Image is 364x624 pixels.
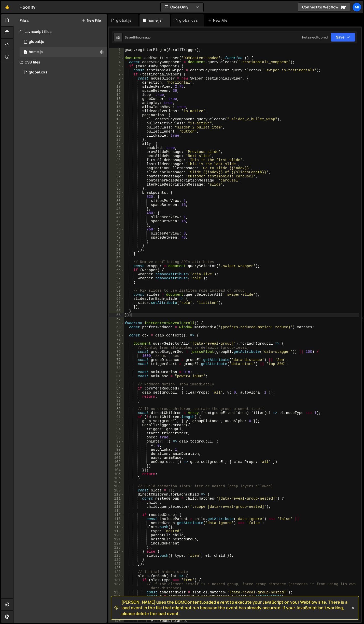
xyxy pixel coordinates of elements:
[109,244,124,248] div: 49
[24,50,27,55] span: 0
[109,272,124,276] div: 56
[109,256,124,260] div: 52
[109,590,124,594] div: 133
[109,611,124,615] div: 138
[208,18,229,23] div: New File
[109,248,124,252] div: 50
[109,558,124,562] div: 126
[109,350,124,354] div: 75
[109,439,124,444] div: 97
[109,464,124,468] div: 103
[109,142,124,146] div: 24
[109,362,124,366] div: 78
[109,554,124,558] div: 125
[109,517,124,521] div: 116
[109,333,124,337] div: 71
[109,615,124,619] div: 139
[109,56,124,60] div: 3
[109,48,124,52] div: 1
[109,550,124,554] div: 124
[109,289,124,293] div: 60
[109,174,124,178] div: 32
[20,47,107,57] div: 17338/48148.js
[109,207,124,211] div: 40
[109,529,124,533] div: 119
[109,240,124,244] div: 48
[109,162,124,166] div: 29
[109,264,124,268] div: 54
[109,301,124,305] div: 63
[109,305,124,309] div: 64
[109,297,124,301] div: 62
[109,178,124,183] div: 33
[109,101,124,105] div: 14
[109,223,124,227] div: 44
[109,599,124,603] div: 135
[109,109,124,113] div: 16
[82,18,101,22] button: New File
[109,566,124,570] div: 128
[352,3,361,12] a: Mi
[109,399,124,403] div: 87
[109,146,124,150] div: 25
[109,195,124,199] div: 37
[29,40,44,44] div: global.js
[109,423,124,427] div: 93
[109,541,124,545] div: 122
[109,113,124,117] div: 17
[109,431,124,435] div: 95
[109,260,124,264] div: 53
[109,236,124,240] div: 47
[109,456,124,460] div: 101
[109,472,124,476] div: 105
[109,545,124,550] div: 123
[109,227,124,231] div: 45
[109,183,124,187] div: 34
[109,166,124,170] div: 30
[13,27,107,37] div: Javascript files
[109,468,124,472] div: 104
[109,203,124,207] div: 39
[109,268,124,272] div: 55
[109,117,124,121] div: 18
[109,97,124,101] div: 13
[109,125,124,129] div: 20
[109,382,124,386] div: 83
[121,599,351,616] span: [PERSON_NAME] uses the DOMContentLoaded event to execute your JavaScript on your Webflow site. Th...
[109,407,124,411] div: 89
[179,18,198,23] div: global.css
[109,52,124,56] div: 2
[109,395,124,399] div: 86
[109,293,124,297] div: 61
[109,121,124,125] div: 19
[109,72,124,76] div: 7
[331,33,355,42] button: Save
[109,354,124,358] div: 76
[109,158,124,162] div: 28
[109,337,124,342] div: 72
[109,60,124,64] div: 4
[109,505,124,509] div: 113
[109,138,124,142] div: 23
[109,187,124,191] div: 35
[109,211,124,215] div: 41
[161,3,203,12] button: Code Only
[109,492,124,497] div: 110
[109,325,124,329] div: 69
[109,150,124,154] div: 26
[109,537,124,541] div: 121
[109,448,124,452] div: 99
[109,501,124,505] div: 112
[109,68,124,72] div: 6
[109,533,124,537] div: 120
[20,67,107,77] div: 17338/48147.css
[109,93,124,97] div: 12
[109,578,124,582] div: 131
[29,50,43,54] div: home.js
[109,582,124,590] div: 132
[125,35,151,40] div: Saved
[109,370,124,374] div: 80
[116,18,131,23] div: global.js
[109,89,124,93] div: 11
[109,358,124,362] div: 77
